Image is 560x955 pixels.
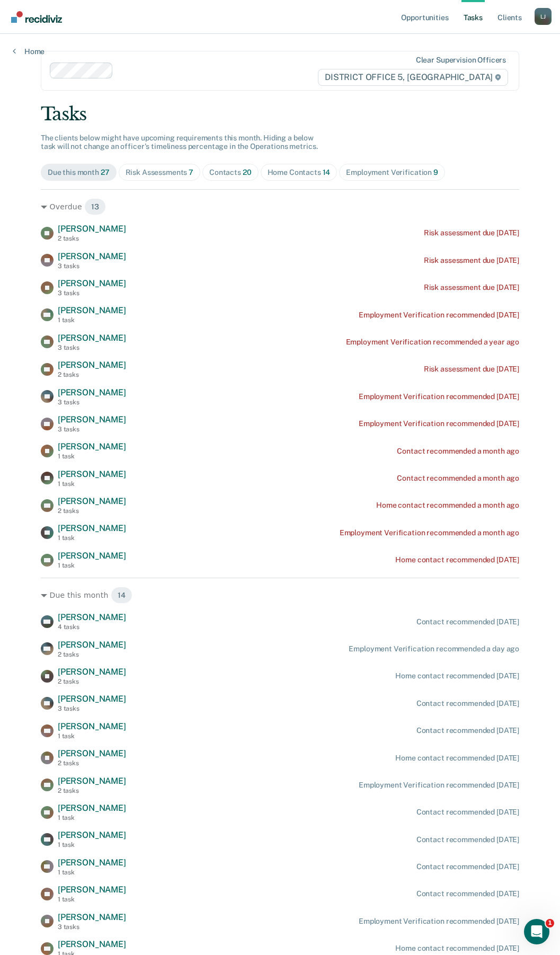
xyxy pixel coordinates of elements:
[395,944,519,953] div: Home contact recommended [DATE]
[58,651,126,658] div: 2 tasks
[58,426,126,433] div: 3 tasks
[58,667,126,677] span: [PERSON_NAME]
[13,47,45,56] a: Home
[58,623,126,631] div: 4 tasks
[58,344,126,351] div: 3 tasks
[58,480,126,488] div: 1 task
[58,523,126,533] span: [PERSON_NAME]
[524,919,549,944] iframe: Intercom live chat
[359,781,519,790] div: Employment Verification recommended [DATE]
[58,551,126,561] span: [PERSON_NAME]
[58,235,126,242] div: 2 tasks
[535,8,552,25] div: L J
[58,251,126,261] span: [PERSON_NAME]
[268,168,331,177] div: Home Contacts
[58,885,126,895] span: [PERSON_NAME]
[58,453,126,460] div: 1 task
[58,371,126,378] div: 2 tasks
[58,224,126,234] span: [PERSON_NAME]
[111,587,132,604] span: 14
[359,917,519,926] div: Employment Verification recommended [DATE]
[416,808,519,817] div: Contact recommended [DATE]
[323,168,331,176] span: 14
[58,803,126,813] span: [PERSON_NAME]
[58,316,126,324] div: 1 task
[58,705,126,712] div: 3 tasks
[58,678,126,685] div: 2 tasks
[359,419,519,428] div: Employment Verification recommended [DATE]
[58,759,126,767] div: 2 tasks
[359,311,519,320] div: Employment Verification recommended [DATE]
[84,198,106,215] span: 13
[41,587,519,604] div: Due this month 14
[41,198,519,215] div: Overdue 13
[209,168,252,177] div: Contacts
[58,360,126,370] span: [PERSON_NAME]
[346,338,520,347] div: Employment Verification recommended a year ago
[416,699,519,708] div: Contact recommended [DATE]
[58,262,126,270] div: 3 tasks
[359,392,519,401] div: Employment Verification recommended [DATE]
[349,644,519,653] div: Employment Verification recommended a day ago
[58,387,126,397] span: [PERSON_NAME]
[58,896,126,903] div: 1 task
[58,399,126,406] div: 3 tasks
[58,414,126,425] span: [PERSON_NAME]
[397,474,519,483] div: Contact recommended a month ago
[126,168,194,177] div: Risk Assessments
[58,912,126,922] span: [PERSON_NAME]
[58,776,126,786] span: [PERSON_NAME]
[376,501,519,510] div: Home contact recommended a month ago
[395,555,519,564] div: Home contact recommended [DATE]
[416,617,519,626] div: Contact recommended [DATE]
[58,612,126,622] span: [PERSON_NAME]
[58,732,126,740] div: 1 task
[41,134,318,151] span: The clients below might have upcoming requirements this month. Hiding a below task will not chang...
[58,721,126,731] span: [PERSON_NAME]
[424,365,519,374] div: Risk assessment due [DATE]
[11,11,62,23] img: Recidiviz
[58,278,126,288] span: [PERSON_NAME]
[48,168,110,177] div: Due this month
[424,256,519,265] div: Risk assessment due [DATE]
[58,814,126,821] div: 1 task
[416,835,519,844] div: Contact recommended [DATE]
[346,168,438,177] div: Employment Verification
[58,830,126,840] span: [PERSON_NAME]
[58,289,126,297] div: 3 tasks
[58,640,126,650] span: [PERSON_NAME]
[416,726,519,735] div: Contact recommended [DATE]
[535,8,552,25] button: Profile dropdown button
[58,841,126,848] div: 1 task
[58,857,126,868] span: [PERSON_NAME]
[58,694,126,704] span: [PERSON_NAME]
[395,671,519,680] div: Home contact recommended [DATE]
[433,168,438,176] span: 9
[58,787,126,794] div: 2 tasks
[41,103,519,125] div: Tasks
[58,748,126,758] span: [PERSON_NAME]
[58,507,126,515] div: 2 tasks
[340,528,519,537] div: Employment Verification recommended a month ago
[424,283,519,292] div: Risk assessment due [DATE]
[424,228,519,237] div: Risk assessment due [DATE]
[243,168,252,176] span: 20
[58,333,126,343] span: [PERSON_NAME]
[58,939,126,949] span: [PERSON_NAME]
[58,562,126,569] div: 1 task
[58,923,126,931] div: 3 tasks
[416,889,519,898] div: Contact recommended [DATE]
[58,305,126,315] span: [PERSON_NAME]
[101,168,110,176] span: 27
[416,56,506,65] div: Clear supervision officers
[58,534,126,542] div: 1 task
[318,69,508,86] span: DISTRICT OFFICE 5, [GEOGRAPHIC_DATA]
[58,869,126,876] div: 1 task
[189,168,193,176] span: 7
[395,754,519,763] div: Home contact recommended [DATE]
[58,469,126,479] span: [PERSON_NAME]
[58,441,126,452] span: [PERSON_NAME]
[397,447,519,456] div: Contact recommended a month ago
[58,496,126,506] span: [PERSON_NAME]
[546,919,554,927] span: 1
